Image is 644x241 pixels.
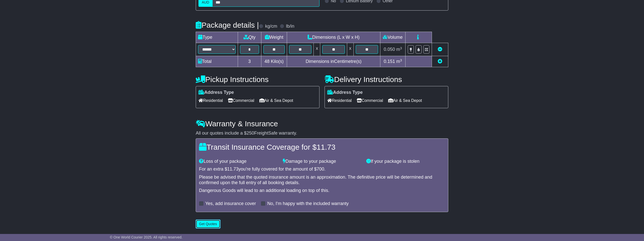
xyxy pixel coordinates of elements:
td: x [347,43,353,56]
sup: 3 [400,58,402,62]
span: Residential [327,97,352,104]
div: If your package is stolen [364,159,448,164]
label: No, I'm happy with the included warranty [267,201,349,207]
td: 3 [238,56,261,67]
h4: Delivery Instructions [325,75,448,84]
td: Volume [380,32,405,43]
h4: Pickup Instructions [196,75,319,84]
label: kg/cm [265,24,277,29]
sup: 3 [400,46,402,50]
a: Add new item [438,59,442,64]
div: For an extra $ you're fully covered for the amount of $ . [199,167,445,172]
div: Please be advised that the quoted insurance amount is an approximation. The definitive price will... [199,175,445,185]
td: x [314,43,320,56]
td: Weight [261,32,287,43]
span: Air & Sea Depot [388,97,422,104]
span: 700 [317,167,324,172]
td: Total [196,56,238,67]
td: Type [196,32,238,43]
span: Commercial [228,97,254,104]
a: Remove this item [438,47,442,52]
td: Dimensions in Centimetre(s) [287,56,380,67]
label: lb/in [286,24,294,29]
span: 11.73 [227,167,238,172]
label: Yes, add insurance cover [205,201,256,207]
span: © One World Courier 2025. All rights reserved. [110,235,183,239]
h4: Package details | [196,21,259,29]
div: Damage to your package [280,159,364,164]
span: 250 [247,131,254,136]
div: Dangerous Goods will lead to an additional loading on top of this. [199,188,445,193]
label: Address Type [327,90,363,95]
h4: Transit Insurance Coverage for $ [199,143,445,151]
h4: Warranty & Insurance [196,119,448,128]
div: Loss of your package [196,159,280,164]
span: m [396,59,402,64]
span: 11.73 [316,143,335,151]
td: Qty [238,32,261,43]
span: 0.050 [384,47,395,52]
div: All our quotes include a $ FreightSafe warranty. [196,131,448,136]
label: Address Type [198,90,234,95]
span: 48 [264,59,269,64]
td: Kilo(s) [261,56,287,67]
td: Dimensions (L x W x H) [287,32,380,43]
span: Commercial [357,97,383,104]
span: 0.151 [384,59,395,64]
button: Get Quotes [196,220,220,228]
span: Air & Sea Depot [259,97,293,104]
span: Residential [198,97,223,104]
span: m [396,47,402,52]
